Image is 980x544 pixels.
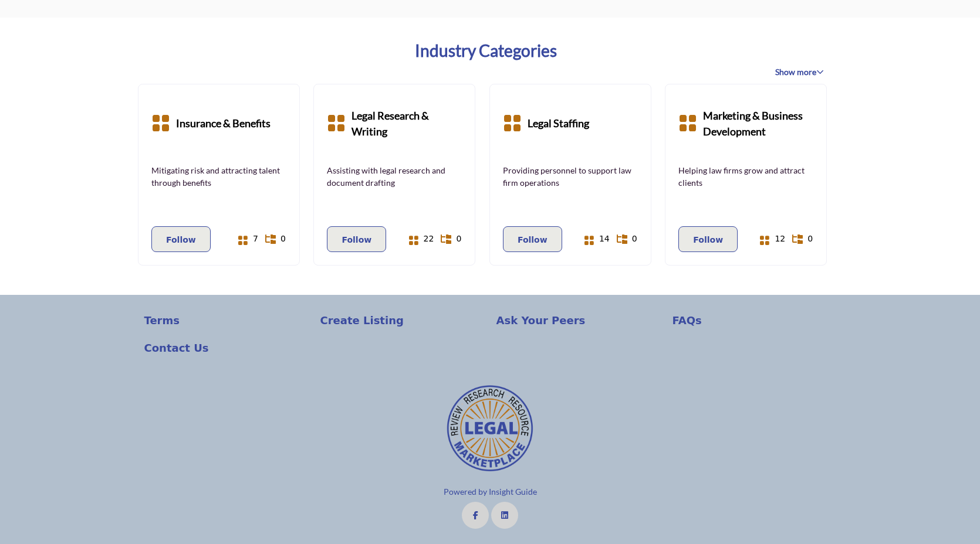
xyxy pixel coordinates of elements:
[327,164,462,189] a: Assisting with legal research and document drafting
[266,229,286,249] a: 0
[759,235,770,246] i: Show All 12 Suppliers
[352,97,462,150] a: Legal Research & Writing
[518,233,548,246] p: Follow
[320,312,484,328] a: Create Listing
[253,233,258,245] span: 7
[281,233,286,245] span: 0
[673,312,836,328] a: FAQs
[441,234,451,244] i: Show All 0 Sub-Categories
[415,41,557,61] a: Industry Categories
[265,234,276,244] i: Show All 0 Sub-Categories
[765,229,786,249] a: 12
[617,234,627,244] i: Show All 0 Sub-Categories
[444,487,537,497] a: Powered by Insight Guide
[775,233,785,245] span: 12
[590,229,610,249] a: 14
[503,226,562,252] button: Follow
[491,502,518,529] a: LinkedIn Link
[166,233,196,246] p: Follow
[151,164,286,189] a: Mitigating risk and attracting talent through benefits
[775,66,824,78] span: Show more
[441,229,462,249] a: 0
[424,233,434,245] span: 22
[792,234,803,244] i: Show All 0 Sub-Categories
[144,340,308,356] a: Contact Us
[176,97,271,150] a: Insurance & Benefits
[414,229,434,249] a: 22
[528,97,589,150] a: Legal Staffing
[408,235,419,246] i: Show All 22 Suppliers
[678,226,738,252] button: Follow
[144,312,308,328] a: Terms
[238,235,248,246] i: Show All 7 Suppliers
[496,312,660,328] a: Ask Your Peers
[456,233,461,245] span: 0
[503,164,638,189] a: Providing personnel to support law firm operations
[462,502,489,529] a: Facebook Link
[632,233,637,245] span: 0
[678,164,813,189] a: Helping law firms grow and attract clients
[437,379,543,479] img: No Site Logo
[793,229,813,249] a: 0
[342,233,371,246] p: Follow
[617,229,638,249] a: 0
[703,97,813,150] a: Marketing & Business Development
[327,226,386,252] button: Follow
[151,226,211,252] button: Follow
[238,229,259,249] a: 7
[693,233,723,246] p: Follow
[584,235,594,246] i: Show All 14 Suppliers
[599,233,610,245] span: 14
[807,233,813,245] span: 0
